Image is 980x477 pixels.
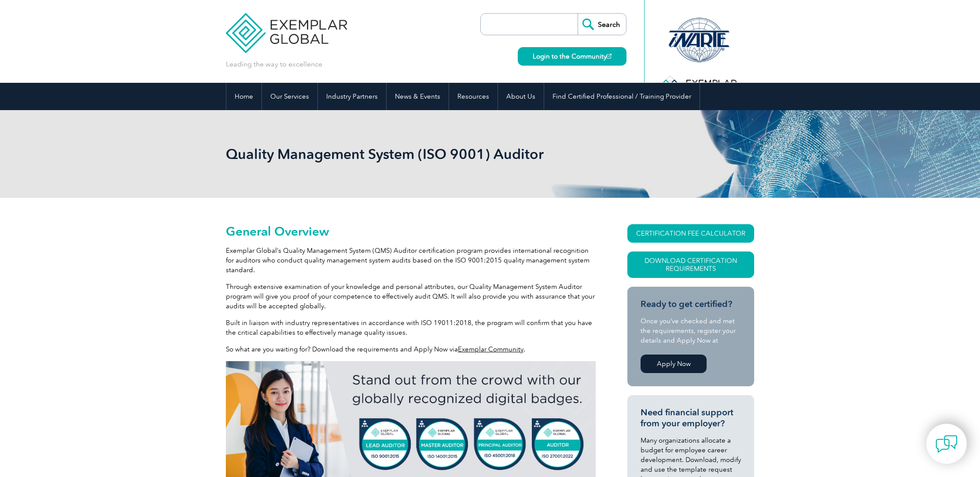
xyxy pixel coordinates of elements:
a: Home [226,83,262,110]
p: Through extensive examination of your knowledge and personal attributes, our Quality Management S... [226,282,596,311]
input: Search [578,14,626,35]
a: Find Certified Professional / Training Provider [544,83,700,110]
h3: Need financial support from your employer? [641,407,741,429]
a: About Us [498,83,544,110]
a: Login to the Community [518,47,626,66]
a: Resources [449,83,497,110]
p: Exemplar Global’s Quality Management System (QMS) Auditor certification program provides internat... [226,246,596,275]
a: Industry Partners [318,83,386,110]
a: CERTIFICATION FEE CALCULATOR [627,224,754,243]
p: Leading the way to excellence [226,59,322,69]
img: contact-chat.png [936,433,958,455]
img: open_square.png [607,54,612,59]
h2: General Overview [226,224,596,238]
a: News & Events [387,83,449,110]
a: Apply Now [641,355,707,373]
p: Once you’ve checked and met the requirements, register your details and Apply Now at [641,316,741,345]
h1: Quality Management System (ISO 9001) Auditor [226,145,564,163]
a: Our Services [262,83,317,110]
h3: Ready to get certified? [641,299,741,310]
p: So what are you waiting for? Download the requirements and Apply Now via . [226,344,596,354]
a: Exemplar Community [458,345,523,353]
a: Download Certification Requirements [627,251,754,278]
p: Built in liaison with industry representatives in accordance with ISO 19011:2018, the program wil... [226,318,596,337]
